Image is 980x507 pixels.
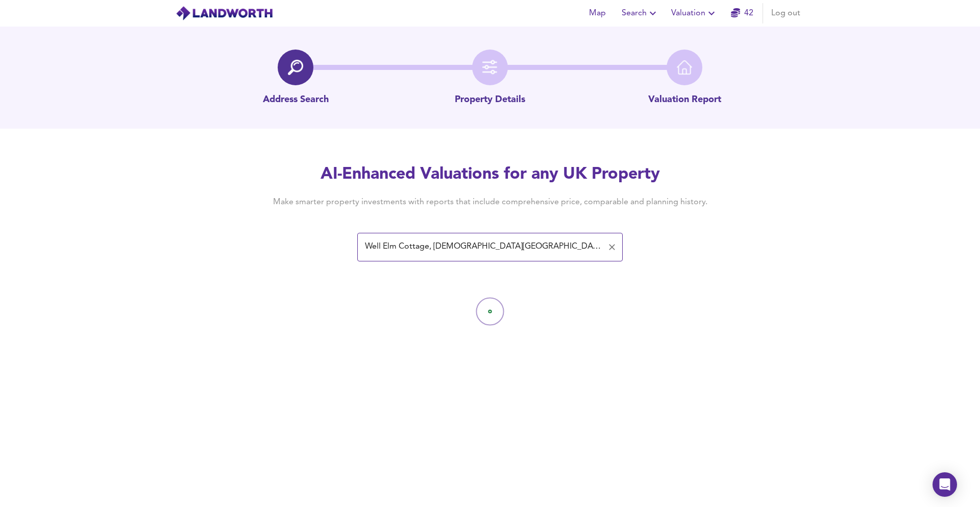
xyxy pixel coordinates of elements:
div: Open Intercom Messenger [933,472,957,497]
img: search-icon [288,60,303,75]
span: Log out [771,6,800,20]
h2: AI-Enhanced Valuations for any UK Property [257,163,723,186]
p: Valuation Report [648,93,721,107]
button: Valuation [667,3,722,23]
img: home-icon [677,60,692,75]
img: Loading... [439,260,541,363]
h4: Make smarter property investments with reports that include comprehensive price, comparable and p... [257,197,723,208]
p: Property Details [455,93,525,107]
span: Search [622,6,659,20]
img: filter-icon [482,60,498,75]
button: Log out [767,3,804,23]
button: Search [618,3,663,23]
input: Enter a postcode to start... [362,237,603,257]
img: logo [176,6,273,21]
button: Map [581,3,614,23]
a: 42 [731,6,753,20]
span: Map [585,6,609,20]
span: Valuation [671,6,718,20]
p: Address Search [263,93,329,107]
button: Clear [605,240,619,254]
button: 42 [726,3,758,23]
